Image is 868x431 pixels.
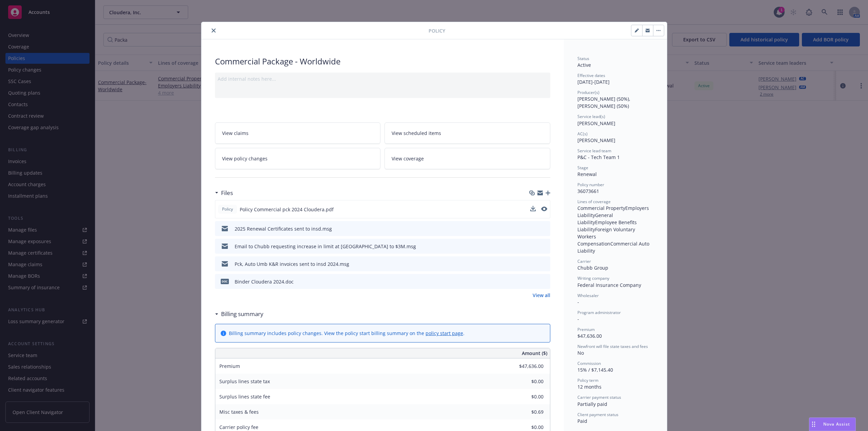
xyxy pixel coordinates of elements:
[531,243,536,250] button: download file
[809,417,856,431] button: Nova Assist
[577,56,589,61] span: Status
[577,401,607,407] span: Partially paid
[577,73,653,85] div: [DATE] - [DATE]
[577,265,608,271] span: Chubb Group
[530,206,536,211] button: download file
[577,377,598,383] span: Policy term
[577,62,591,68] span: Active
[577,327,595,332] span: Premium
[541,243,548,250] button: preview file
[541,260,548,268] button: preview file
[229,330,465,337] div: Billing summary includes policy changes. View the policy start billing summary on the .
[577,367,613,373] span: 15% / $7,145.40
[577,114,605,119] span: Service lead(s)
[219,393,270,400] span: Surplus lines state fee
[215,310,263,318] div: Billing summary
[577,199,611,204] span: Lines of coverage
[577,165,588,171] span: Stage
[219,424,258,430] span: Carrier policy fee
[504,407,548,417] input: 0.00
[577,154,620,160] span: P&C - Tech Team 1
[823,421,850,427] span: Nova Assist
[577,333,602,339] span: $47,636.00
[504,376,548,387] input: 0.00
[426,330,463,336] a: policy start page
[235,260,349,268] div: Pck, Auto Umb K&R invoices sent to insd 2024.msg
[541,278,548,285] button: preview file
[577,219,638,233] span: Employee Benefits Liability
[235,278,294,285] div: Binder Cloudera 2024.doc
[531,260,536,268] button: download file
[504,392,548,402] input: 0.00
[531,225,536,232] button: download file
[577,226,636,247] span: Foreign Voluntary Workers Compensation
[577,310,621,315] span: Program administrator
[215,189,233,197] div: Files
[577,182,604,188] span: Policy number
[221,206,234,212] span: Policy
[577,293,599,298] span: Wholesaler
[221,279,229,284] span: doc
[240,206,334,213] span: Policy Commercial pck 2024 Cloudera.pdf
[219,409,259,415] span: Misc taxes & fees
[221,189,233,197] h3: Files
[577,384,601,390] span: 12 months
[577,240,651,254] span: Commercial Auto Liability
[577,205,650,218] span: Employers Liability
[531,278,536,285] button: download file
[577,148,611,154] span: Service lead team
[533,292,550,299] a: View all
[577,360,601,366] span: Commission
[219,363,240,369] span: Premium
[235,225,332,232] div: 2025 Renewal Certificates sent to insd.msg
[577,171,597,177] span: Renewal
[392,155,424,162] span: View coverage
[215,56,550,67] div: Commercial Package - Worldwide
[541,225,548,232] button: preview file
[577,418,587,424] span: Paid
[809,418,818,431] div: Drag to move
[577,120,615,126] span: [PERSON_NAME]
[577,394,621,400] span: Carrier payment status
[522,350,547,357] span: Amount ($)
[222,155,268,162] span: View policy changes
[577,258,591,264] span: Carrier
[577,96,632,109] span: [PERSON_NAME] (50%), [PERSON_NAME] (50%)
[577,275,609,281] span: Writing company
[221,310,263,318] h3: Billing summary
[577,137,615,143] span: [PERSON_NAME]
[541,206,547,213] button: preview file
[541,207,547,211] button: preview file
[215,148,381,169] a: View policy changes
[577,188,599,194] span: 36073661
[219,378,270,385] span: Surplus lines state tax
[530,206,536,213] button: download file
[577,282,641,288] span: Federal Insurance Company
[577,90,599,95] span: Producer(s)
[577,205,625,211] span: Commercial Property
[577,73,605,78] span: Effective dates
[577,344,648,349] span: Newfront will file state taxes and fees
[577,412,618,417] span: Client payment status
[218,75,548,82] div: Add internal notes here...
[222,130,249,137] span: View claims
[504,361,548,371] input: 0.00
[215,122,381,144] a: View claims
[577,212,614,226] span: General Liability
[577,350,584,356] span: No
[384,122,550,144] a: View scheduled items
[235,243,416,250] div: Email to Chubb requesting increase in limit at [GEOGRAPHIC_DATA] to $3M.msg
[577,316,579,322] span: -
[577,131,588,137] span: AC(s)
[392,130,441,137] span: View scheduled items
[577,299,579,305] span: -
[384,148,550,169] a: View coverage
[429,27,445,34] span: Policy
[210,26,218,35] button: close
